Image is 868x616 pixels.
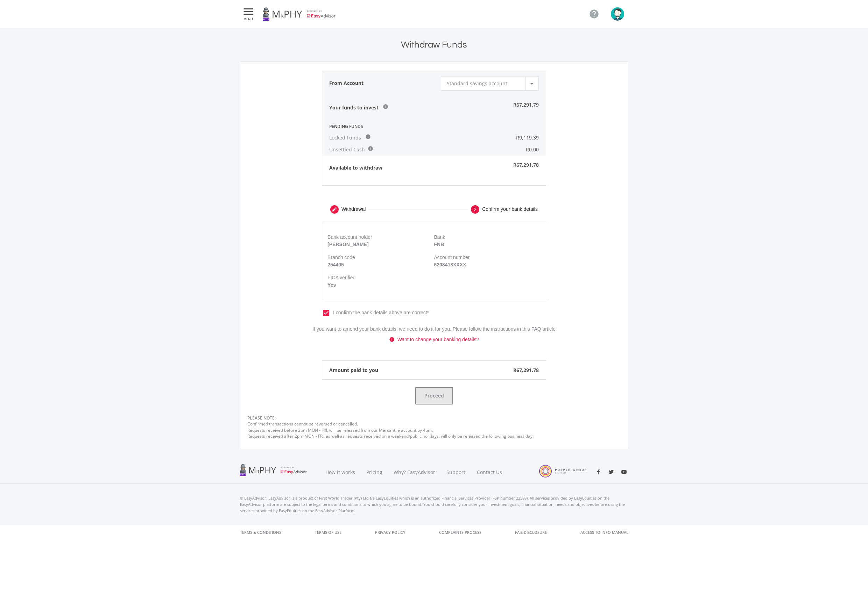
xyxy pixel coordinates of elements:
button:  MENU [240,7,257,21]
div: Account number [434,254,470,261]
p: Requests received before 2pm MON - FRI, will be released from our Mercantile account by 4pm. [247,428,621,433]
strong: From Account [329,80,364,86]
a: How it works [320,460,361,484]
mat-icon: create [332,207,337,212]
div: Withdrawal [341,206,366,213]
strong: Available to withdraw [329,164,382,171]
span: MENU [242,17,255,21]
i: info [383,104,388,109]
img: avatar.png [611,7,624,21]
a: Privacy Policy [375,525,405,540]
p: Confirmed transactions cannot be reversed or cancelled. [247,422,621,427]
span: Standard savings account [447,80,507,87]
div: R9,119.39 [453,132,546,144]
a: Terms & Conditions [240,525,281,540]
p: If you want to amend your bank details, we need to do it for you. Please follow the instructions ... [249,325,619,333]
div: R67,291.79 [453,95,546,120]
h4: Withdraw Funds [240,40,628,50]
a: FAIS Disclosure [515,525,547,540]
div: [PERSON_NAME] [327,241,368,248]
a: info Want to change your banking details? [249,333,619,346]
div: R0.00 [453,144,546,156]
span: I confirm the bank details above are correct* [330,309,546,316]
span: 2 [474,206,477,212]
i: info [389,337,395,342]
strong: Your funds to invest [329,104,379,111]
button: Proceed [415,387,453,404]
a: Complaints Process [439,525,481,540]
p: © EasyAdvisor. EasyAdvisor is a product of First World Trader (Pty) Ltd t/a EasyEquities which is... [240,495,628,514]
a:  [586,6,602,22]
a: Contact Us [471,460,508,484]
span: Unsettled Cash [329,146,365,153]
div: 6208413XXXX [434,261,466,268]
i:  [242,7,255,16]
span: Locked Funds [329,134,361,141]
p: Requests received after 2pm MON - FRI, as well as requests received on a weekend/public holidays,... [247,434,621,439]
a: Access to Info Manual [580,525,628,540]
span: Want to change your banking details? [397,336,479,343]
div: Yes [327,281,336,289]
a: Terms of Use [315,525,341,540]
a: Support [441,460,471,484]
div: FNB [434,241,444,248]
strong: Amount paid to you [329,367,378,373]
i: info [368,146,373,151]
div: Bank [434,234,445,241]
div: PLEASE NOTE: [247,416,621,421]
div: R67,291.78 [453,156,546,180]
div: Bank account holder [327,234,372,241]
div: 254405 [327,261,344,268]
div: FICA verified [327,274,355,281]
div: Branch code [327,254,355,261]
strong: R67,291.78 [513,367,539,373]
span: PENDING FUNDS [329,123,363,129]
i:  [589,9,599,19]
div: Confirm your bank details [482,206,538,213]
i: check_box [322,309,330,317]
i: info [365,134,371,139]
a: Why? EasyAdvisor [388,460,441,484]
a: Pricing [361,460,388,484]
